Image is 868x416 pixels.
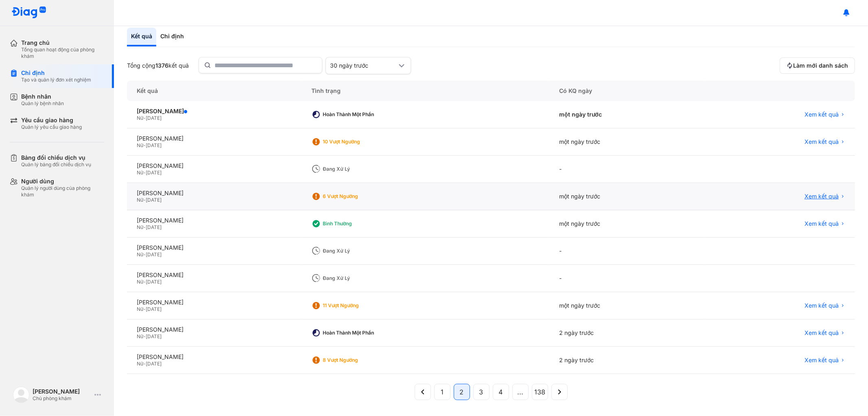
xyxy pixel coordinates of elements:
[146,142,162,148] span: [DATE]
[21,46,104,59] div: Tổng quan hoạt động của phòng khám
[137,361,143,367] span: Nữ
[479,387,483,397] span: 3
[549,81,705,101] div: Có KQ ngày
[21,69,91,77] div: Chỉ định
[33,388,91,395] div: [PERSON_NAME]
[805,138,839,145] span: Xem kết quả
[512,384,529,400] button: ...
[146,115,162,121] span: [DATE]
[302,81,549,101] div: Tình trạng
[323,275,388,282] div: Đang xử lý
[549,156,705,183] div: -
[146,279,162,285] span: [DATE]
[21,161,91,168] div: Quản lý bảng đối chiếu dịch vụ
[127,81,302,101] div: Kết quả
[549,210,705,238] div: một ngày trước
[137,299,292,306] div: [PERSON_NAME]
[549,238,705,265] div: -
[143,169,146,176] span: -
[534,387,545,397] span: 138
[143,224,146,230] span: -
[780,57,855,74] button: Làm mới danh sách
[33,395,91,402] div: Chủ phòng khám
[143,361,146,367] span: -
[323,330,388,336] div: Hoàn thành một phần
[805,111,839,118] span: Xem kết quả
[323,357,388,363] div: 8 Vượt ngưỡng
[137,279,143,285] span: Nữ
[323,220,388,227] div: Bình thường
[454,384,470,400] button: 2
[517,387,523,397] span: ...
[137,115,143,121] span: Nữ
[330,62,397,69] div: 30 ngày trước
[137,244,292,251] div: [PERSON_NAME]
[21,185,104,198] div: Quản lý người dùng của phòng khám
[21,93,64,100] div: Bệnh nhân
[143,306,146,312] span: -
[137,333,143,339] span: Nữ
[805,329,839,337] span: Xem kết quả
[155,62,168,69] span: 1376
[549,347,705,374] div: 2 ngày trước
[143,142,146,148] span: -
[127,28,156,46] div: Kết quả
[137,271,292,279] div: [PERSON_NAME]
[156,28,188,46] div: Chỉ định
[21,77,91,83] div: Tạo và quản lý đơn xét nghiệm
[805,357,839,364] span: Xem kết quả
[549,265,705,292] div: -
[549,101,705,128] div: một ngày trước
[137,217,292,224] div: [PERSON_NAME]
[143,333,146,339] span: -
[146,333,162,339] span: [DATE]
[137,135,292,142] div: [PERSON_NAME]
[11,7,46,19] img: logo
[143,251,146,258] span: -
[137,353,292,361] div: [PERSON_NAME]
[323,248,388,254] div: Đang xử lý
[323,302,388,309] div: 11 Vượt ngưỡng
[137,251,143,258] span: Nữ
[21,39,104,46] div: Trang chủ
[137,224,143,230] span: Nữ
[460,387,464,397] span: 2
[137,197,143,203] span: Nữ
[137,306,143,312] span: Nữ
[493,384,509,400] button: 4
[21,124,82,130] div: Quản lý yêu cầu giao hàng
[137,169,143,176] span: Nữ
[21,100,64,107] div: Quản lý bệnh nhân
[143,279,146,285] span: -
[21,154,91,161] div: Bảng đối chiếu dịch vụ
[146,197,162,203] span: [DATE]
[532,384,548,400] button: 138
[323,139,388,145] div: 10 Vượt ngưỡng
[441,387,444,397] span: 1
[137,108,292,115] div: [PERSON_NAME]
[13,387,29,403] img: logo
[146,251,162,258] span: [DATE]
[21,178,104,185] div: Người dùng
[434,384,450,400] button: 1
[143,115,146,121] span: -
[805,193,839,200] span: Xem kết quả
[146,306,162,312] span: [DATE]
[549,292,705,319] div: một ngày trước
[323,193,388,200] div: 6 Vượt ngưỡng
[137,142,143,148] span: Nữ
[805,302,839,309] span: Xem kết quả
[146,169,162,176] span: [DATE]
[549,183,705,210] div: một ngày trước
[549,128,705,156] div: một ngày trước
[146,361,162,367] span: [DATE]
[137,162,292,169] div: [PERSON_NAME]
[146,224,162,230] span: [DATE]
[793,62,848,69] span: Làm mới danh sách
[499,387,503,397] span: 4
[473,384,490,400] button: 3
[143,197,146,203] span: -
[137,189,292,197] div: [PERSON_NAME]
[323,111,388,118] div: Hoàn thành một phần
[549,319,705,347] div: 2 ngày trước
